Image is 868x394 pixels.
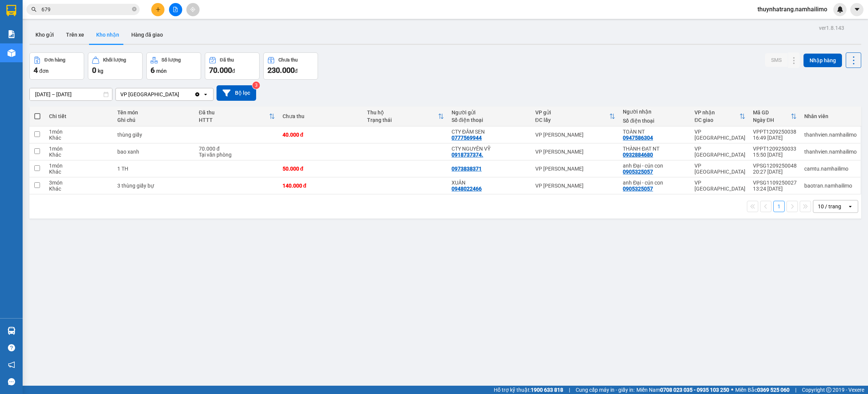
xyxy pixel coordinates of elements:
[623,109,687,115] div: Người nhận
[804,132,857,138] div: thanhvien.namhailimo
[194,91,200,97] svg: Clear value
[217,85,256,101] button: Bộ lọc
[8,49,15,57] img: warehouse-icon
[34,66,38,75] span: 4
[283,113,359,119] div: Chưa thu
[49,135,110,141] div: Khác
[826,387,831,392] span: copyright
[49,152,110,158] div: Khác
[29,52,84,80] button: Đơn hàng4đơn
[847,203,853,209] svg: open
[41,5,131,14] input: Tìm tên, số ĐT hoặc mã đơn
[146,52,201,80] button: Số lượng6món
[623,169,653,175] div: 0905325057
[151,3,164,16] button: plus
[90,26,125,44] button: Kho nhận
[531,387,563,393] strong: 1900 633 818
[151,66,155,75] span: 6
[195,106,278,126] th: Toggle SortBy
[735,386,790,394] span: Miền Bắc
[8,344,15,351] span: question-circle
[205,52,260,80] button: Đã thu70.000đ
[623,186,653,192] div: 0905325057
[452,117,527,123] div: Số điện thoại
[8,378,15,385] span: message
[751,5,833,14] span: thuynhatrang.namhailimo
[765,53,788,67] button: SMS
[694,129,745,141] div: VP [GEOGRAPHIC_DATA]
[753,109,791,115] div: Mã GD
[753,152,797,158] div: 15:50 [DATE]
[8,327,15,335] img: warehouse-icon
[125,26,169,44] button: Hàng đã giao
[367,109,438,115] div: Thu hộ
[117,132,191,138] div: thùng giấy
[535,149,616,155] div: VP [PERSON_NAME]
[203,91,209,97] svg: open
[804,166,857,172] div: camtu.namhailimo
[452,146,527,152] div: CTY NGUYÊN VỸ
[267,66,295,75] span: 230.000
[278,57,298,63] div: Chưa thu
[535,109,610,115] div: VP gửi
[753,129,797,135] div: VPPT1209250038
[60,26,90,44] button: Trên xe
[569,386,570,394] span: |
[190,7,195,12] span: aim
[694,117,739,123] div: ĐC giao
[263,52,318,80] button: Chưa thu230.000đ
[623,135,653,141] div: 0947586304
[636,386,729,394] span: Miền Nam
[8,361,15,368] span: notification
[49,129,110,135] div: 1 món
[117,149,191,155] div: bao xanh
[31,7,37,12] span: search
[232,68,235,74] span: đ
[452,186,482,192] div: 0948022466
[49,169,110,175] div: Khác
[452,135,482,141] div: 0777569944
[731,388,733,391] span: ⚪️
[753,186,797,192] div: 13:24 [DATE]
[103,57,126,63] div: Khối lượng
[49,180,110,186] div: 3 món
[283,183,359,189] div: 140.000 đ
[753,135,797,141] div: 16:49 [DATE]
[252,82,260,89] sup: 3
[660,387,729,393] strong: 0708 023 035 - 0935 103 250
[452,166,482,172] div: 0973838371
[837,6,843,13] img: icon-new-feature
[156,68,167,74] span: món
[367,117,438,123] div: Trạng thái
[295,68,298,74] span: đ
[535,117,610,123] div: ĐC lấy
[694,163,745,175] div: VP [GEOGRAPHIC_DATA]
[173,7,178,12] span: file-add
[199,109,269,115] div: Đã thu
[155,7,161,12] span: plus
[623,180,687,186] div: anh Đại - cún con
[804,149,857,155] div: thanhvien.namhailimo
[854,6,860,13] span: caret-down
[8,30,15,38] img: solution-icon
[49,146,110,152] div: 1 món
[132,6,137,13] span: close-circle
[117,117,191,123] div: Ghi chú
[363,106,448,126] th: Toggle SortBy
[623,163,687,169] div: anh Đại - cún con
[803,54,842,67] button: Nhập hàng
[117,183,191,189] div: 3 thùng giấy bự
[819,24,844,32] div: ver 1.8.143
[753,180,797,186] div: VPSG1109250027
[694,109,739,115] div: VP nhận
[283,132,359,138] div: 40.000 đ
[45,57,65,63] div: Đơn hàng
[49,113,110,119] div: Chi tiết
[39,68,49,74] span: đơn
[532,106,619,126] th: Toggle SortBy
[623,146,687,152] div: THÀNH ĐẠT NT
[49,186,110,192] div: Khác
[535,166,616,172] div: VP [PERSON_NAME]
[452,152,483,158] div: 0918737374.
[691,106,749,126] th: Toggle SortBy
